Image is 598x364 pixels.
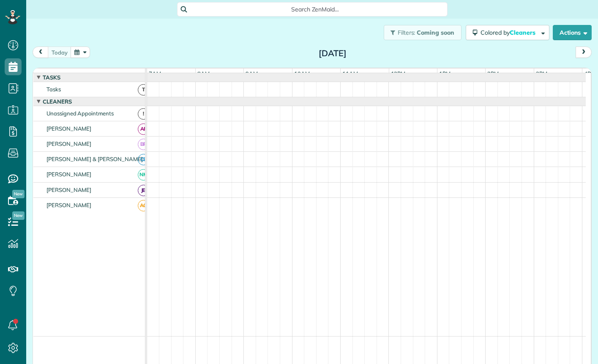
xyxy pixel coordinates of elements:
[12,190,25,198] span: New
[138,108,149,120] span: !
[45,186,93,193] span: [PERSON_NAME]
[417,29,455,36] span: Coming soon
[138,84,149,96] span: T
[147,70,163,77] span: 7am
[280,49,385,58] h2: [DATE]
[138,123,149,135] span: AF
[481,29,538,36] span: Colored by
[45,140,93,147] span: [PERSON_NAME]
[48,47,71,58] button: today
[292,70,311,77] span: 10am
[12,211,25,220] span: New
[398,29,415,36] span: Filters:
[510,29,537,36] span: Cleaners
[45,125,93,132] span: [PERSON_NAME]
[45,202,93,208] span: [PERSON_NAME]
[582,70,597,77] span: 4pm
[553,25,592,40] button: Actions
[41,98,74,105] span: Cleaners
[341,70,360,77] span: 11am
[138,185,149,196] span: JB
[534,70,549,77] span: 3pm
[244,70,259,77] span: 9am
[33,47,49,58] button: prev
[138,139,149,150] span: BR
[466,25,549,40] button: Colored byCleaners
[437,70,452,77] span: 1pm
[45,171,93,178] span: [PERSON_NAME]
[196,70,211,77] span: 8am
[138,154,149,165] span: CB
[45,86,63,93] span: Tasks
[41,74,62,81] span: Tasks
[45,156,145,162] span: [PERSON_NAME] & [PERSON_NAME]
[389,70,407,77] span: 12pm
[138,169,149,181] span: NM
[45,110,115,117] span: Unassigned Appointments
[576,47,592,58] button: next
[138,200,149,211] span: AG
[486,70,500,77] span: 2pm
